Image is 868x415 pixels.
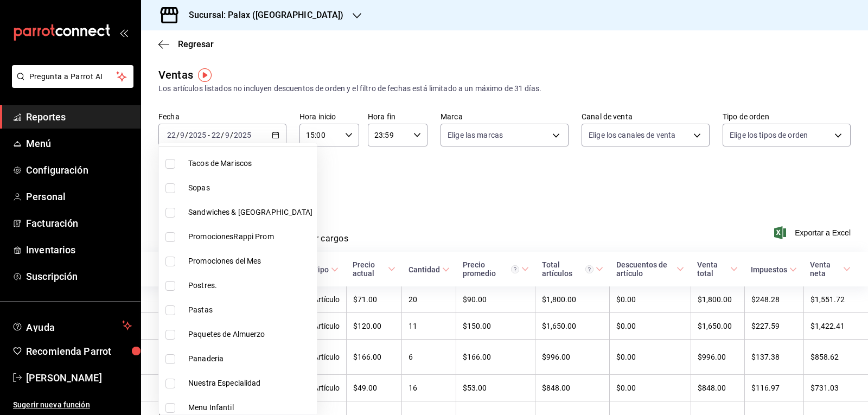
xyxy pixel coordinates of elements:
span: Sandwiches & [GEOGRAPHIC_DATA] [188,207,312,218]
span: Panaderia [188,353,312,365]
span: Pastas [188,304,312,316]
span: Sopas [188,182,312,194]
span: Paquetes de Almuerzo [188,329,312,340]
span: PromocionesRappi Prom [188,231,312,242]
span: Postres. [188,280,312,291]
img: Tooltip marker [198,68,212,82]
span: Tacos de Mariscos [188,158,312,169]
span: Promociones del Mes [188,256,312,267]
span: Nuestra Especialidad [188,378,312,389]
span: Menu Infantil [188,402,312,413]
